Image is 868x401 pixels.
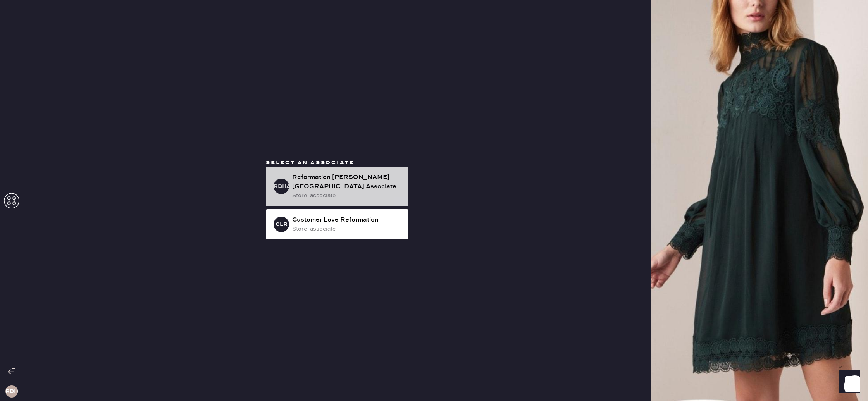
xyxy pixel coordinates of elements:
h3: RBH [5,389,18,394]
span: Select an associate [266,159,354,166]
iframe: Front Chat [831,366,865,399]
div: Customer Love Reformation [292,215,402,225]
h3: RBHA [274,184,289,189]
div: store_associate [292,191,402,200]
div: store_associate [292,225,402,233]
h3: CLR [276,222,288,227]
div: Reformation [PERSON_NAME][GEOGRAPHIC_DATA] Associate [292,173,402,191]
